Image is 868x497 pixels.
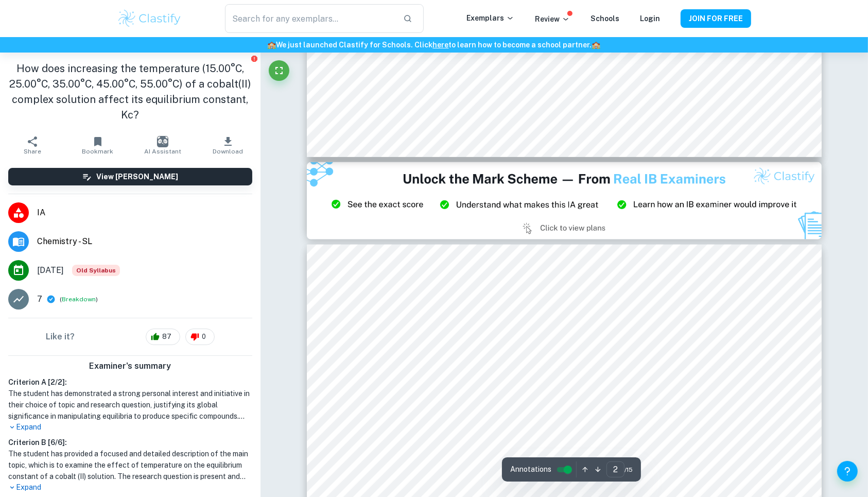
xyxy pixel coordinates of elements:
[591,14,619,23] a: Schools
[117,8,182,29] img: Clastify logo
[144,148,181,155] span: AI Assistant
[72,265,120,276] div: Starting from the May 2025 session, the Chemistry IA requirements have changed. It's OK to refer ...
[640,14,660,23] a: Login
[624,465,633,474] span: / 15
[37,264,64,277] span: [DATE]
[268,41,276,49] span: 🏫
[535,13,570,25] p: Review
[8,61,252,123] h1: How does increasing the temperature (15.00​°C, 25.00°C, 35.00°C, 45.00°C, 55.00°C​) of a cobalt(I...
[195,131,260,160] button: Download
[46,331,75,343] h6: Like it?
[269,60,289,81] button: Fullscreen
[592,41,601,49] span: 🏫
[96,171,178,182] h6: View [PERSON_NAME]
[82,148,113,155] span: Bookmark
[37,293,42,305] p: 7
[251,55,258,62] button: Report issue
[185,329,215,345] div: 0
[146,329,180,345] div: 87
[8,437,252,448] h6: Criterion B [ 6 / 6 ]:
[2,39,866,50] h6: We just launched Clastify for Schools. Click to learn how to become a school partner.
[37,207,252,219] span: IA
[62,295,96,304] button: Breakdown
[466,12,514,24] p: Exemplars
[130,131,195,160] button: AI Assistant
[196,332,212,342] span: 0
[24,148,41,155] span: Share
[72,265,120,276] span: Old Syllabus
[65,131,130,160] button: Bookmark
[8,376,252,388] h6: Criterion A [ 2 / 2 ]:
[225,4,395,33] input: Search for any exemplars...
[213,148,243,155] span: Download
[307,162,822,239] img: Ad
[510,464,551,475] span: Annotations
[8,482,252,493] p: Expand
[8,388,252,422] h1: The student has demonstrated a strong personal interest and initiative in their choice of topic a...
[433,41,449,49] a: here
[681,9,751,28] button: JOIN FOR FREE
[157,136,168,147] img: AI Assistant
[157,332,177,342] span: 87
[60,295,98,304] span: ( )
[837,461,858,482] button: Help and Feedback
[37,235,252,248] span: Chemistry - SL
[4,360,256,372] h6: Examiner's summary
[8,422,252,433] p: Expand
[8,448,252,482] h1: The student has provided a focused and detailed description of the main topic, which is to examin...
[8,168,252,185] button: View [PERSON_NAME]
